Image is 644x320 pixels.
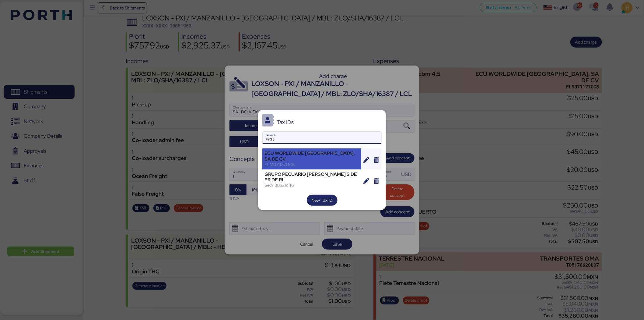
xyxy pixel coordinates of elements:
div: ELM071127GC8 [264,162,359,167]
span: New Tax ID [312,197,333,204]
div: Tax IDs [277,119,294,125]
div: GRUPO PECUARIO [PERSON_NAME] S DE PR DE RL [264,172,359,183]
button: New Tax ID [307,195,338,206]
input: Search [263,132,381,144]
div: GPA130521K46 [264,183,359,188]
div: ECU WORLDWIDE [GEOGRAPHIC_DATA], SA DE CV [264,151,359,162]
